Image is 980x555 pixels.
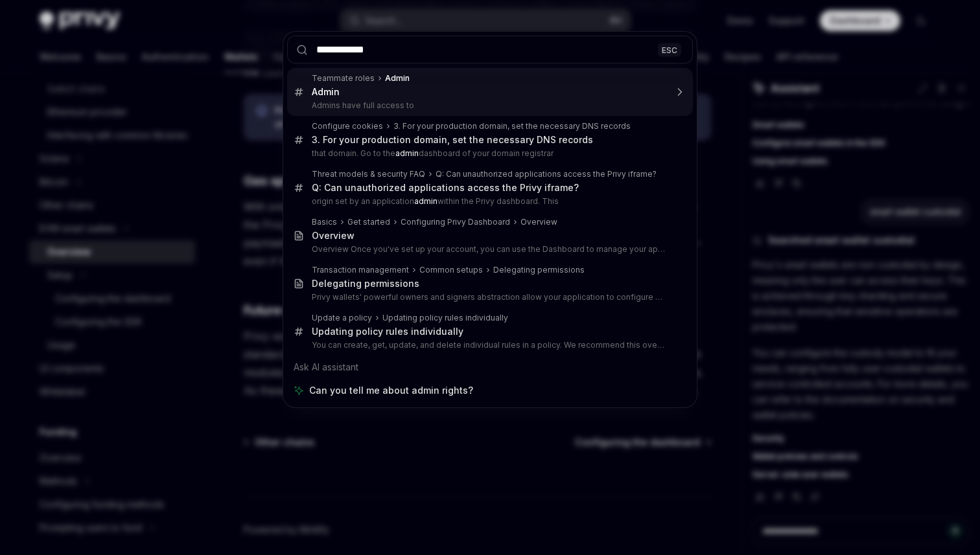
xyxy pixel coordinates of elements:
div: Ask AI assistant [287,356,693,379]
p: You can create, get, update, and delete individual rules in a policy. We recommend this over updatin [312,340,666,350]
p: Privy wallets' powerful owners and signers abstraction allow your application to configure granular [312,292,666,302]
div: Update a policy [312,313,372,323]
div: Q: Can unauthorized applications access the Privy iframe? [312,182,579,194]
p: origin set by an application within the Privy dashboard. This [312,196,666,207]
div: Common setups [419,265,483,275]
div: Get started [347,217,390,227]
div: Delegating permissions [312,278,419,289]
div: Configuring Privy Dashboard [401,217,510,227]
div: Updating policy rules individually [312,326,463,337]
div: 3. For your production domain, set the necessary DNS records [312,134,593,146]
b: admin [414,196,437,206]
div: Teammate roles [312,73,375,84]
div: Threat models & security FAQ [312,169,425,179]
div: Configure cookies [312,121,383,131]
div: Transaction management [312,265,409,275]
div: Delegating permissions [493,265,585,275]
div: 3. For your production domain, set the necessary DNS records [393,121,631,131]
p: Overview Once you've set up your account, you can use the Dashboard to manage your apps and team. Us [312,244,666,255]
span: Can you tell me about admin rights? [309,384,473,397]
div: Overview [520,217,557,227]
b: Admin [385,73,410,83]
b: Admin [312,86,340,97]
div: Basics [312,217,337,227]
div: Q: Can unauthorized applications access the Privy iframe? [436,169,657,179]
div: Updating policy rules individually [382,313,508,323]
b: admin [395,148,419,158]
p: Admins have full access to [312,100,666,111]
div: Overview [312,230,355,242]
div: ESC [658,43,681,56]
p: that domain. Go to the dashboard of your domain registrar [312,148,666,159]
